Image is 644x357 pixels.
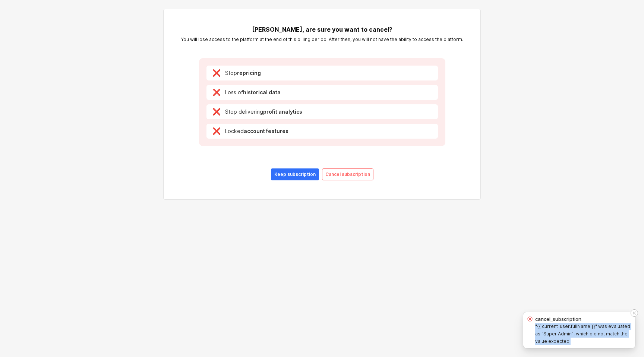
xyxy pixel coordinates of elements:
div: Notifications (F8) [514,303,644,357]
p: You will lose access to the platform at the end of this billing period. After then, you will not ... [174,36,470,43]
h4: cancel_subscription [535,315,581,323]
button: Cancel subscription [322,168,373,180]
button: Keep subscription [271,168,319,180]
h5: [PERSON_NAME], are sure you want to cancel? [174,26,470,33]
div: error [526,315,534,323]
label: "{{ current_user.fullName }}" was evaluated as "Super Admin", which did not match the value expec... [535,323,630,344]
p: Cancel subscription [325,171,370,177]
p: Keep subscription [274,171,316,177]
